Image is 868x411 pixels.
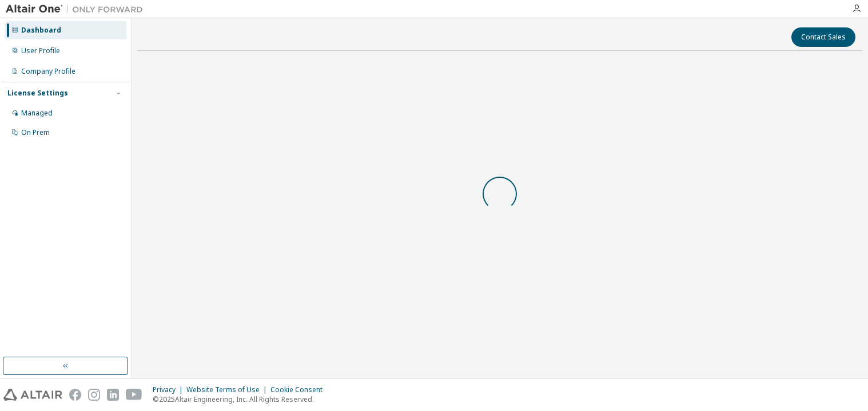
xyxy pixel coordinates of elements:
[21,26,61,35] div: Dashboard
[7,89,68,98] div: License Settings
[186,385,270,394] div: Website Terms of Use
[21,67,75,76] div: Company Profile
[126,389,142,401] img: youtube.svg
[69,389,81,401] img: facebook.svg
[270,385,329,394] div: Cookie Consent
[153,385,186,394] div: Privacy
[21,109,53,118] div: Managed
[88,389,100,401] img: instagram.svg
[3,389,62,401] img: altair_logo.svg
[153,394,329,404] p: © 2025 Altair Engineering, Inc. All Rights Reserved.
[6,3,149,15] img: Altair One
[791,27,855,47] button: Contact Sales
[21,46,60,55] div: User Profile
[107,389,119,401] img: linkedin.svg
[21,128,50,137] div: On Prem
